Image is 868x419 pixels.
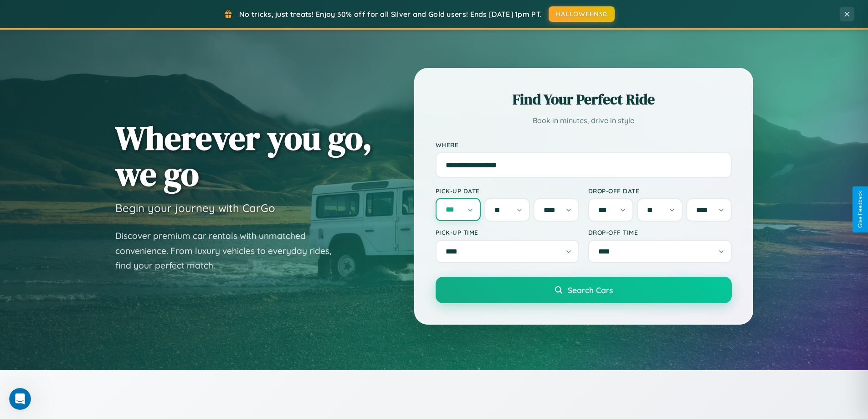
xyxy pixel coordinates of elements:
[9,388,31,410] iframe: Intercom live chat
[588,187,732,195] label: Drop-off Date
[436,187,579,195] label: Pick-up Date
[115,228,343,273] p: Discover premium car rentals with unmatched convenience. From luxury vehicles to everyday rides, ...
[239,10,542,19] span: No tricks, just treats! Enjoy 30% off for all Silver and Gold users! Ends [DATE] 1pm PT.
[549,6,615,22] button: HALLOWEEN30
[115,201,275,215] h3: Begin your journey with CarGo
[436,89,732,109] h2: Find Your Perfect Ride
[436,277,732,303] button: Search Cars
[568,285,613,295] span: Search Cars
[436,141,732,149] label: Where
[115,120,372,192] h1: Wherever you go, we go
[857,191,863,228] div: Give Feedback
[436,228,579,236] label: Pick-up Time
[436,114,732,127] p: Book in minutes, drive in style
[588,228,732,236] label: Drop-off Time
